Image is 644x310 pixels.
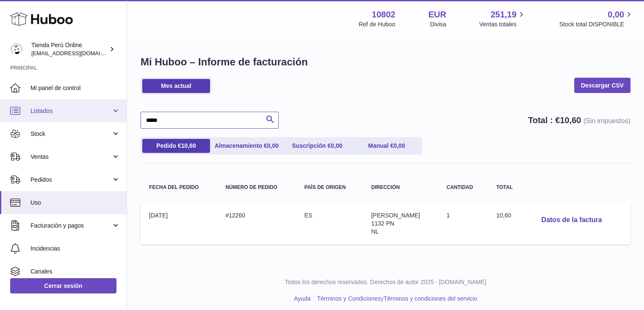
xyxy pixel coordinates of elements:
[30,107,111,115] span: Listados
[528,116,630,125] strong: Total : €
[267,142,279,149] span: 0,00
[314,295,477,303] li: y
[371,228,379,235] span: NL
[488,176,526,199] th: Total
[142,79,210,93] a: Mes actual
[30,153,111,161] span: Ventas
[331,142,342,149] span: 0,00
[141,55,630,69] h1: Mi Huboo – Informe de facturación
[560,116,581,125] span: 10,60
[534,211,608,229] button: Datos de la factura
[30,222,111,230] span: Facturación y pagos
[10,278,116,293] a: Cerrar sesión
[559,20,634,28] span: Stock total DISPONIBLE
[31,41,108,57] div: Tienda Perú Online
[608,9,624,20] span: 0,00
[296,203,363,244] td: ES
[363,176,438,199] th: Dirección
[141,176,217,199] th: Fecha del pedido
[30,130,111,138] span: Stock
[30,268,120,276] span: Canales
[212,139,282,153] a: Almacenamiento €0,00
[31,50,124,56] span: [EMAIL_ADDRESS][DOMAIN_NAME]
[294,295,310,302] a: Ayuda
[283,139,351,153] a: Suscripción €0,00
[142,139,210,153] a: Pedido €10,60
[496,212,511,219] span: 10,60
[574,78,630,93] a: Descargar CSV
[438,176,488,199] th: Cantidad
[430,20,446,28] div: Divisa
[428,9,446,20] strong: EUR
[10,43,23,56] img: contacto@tiendaperuonline.com
[372,9,395,20] strong: 10802
[371,212,420,219] span: [PERSON_NAME]
[393,142,405,149] span: 0,00
[296,176,363,199] th: País de origen
[479,20,526,28] span: Ventas totales
[217,176,296,199] th: Número de pedido
[371,220,394,227] span: 1132 PN
[491,9,517,20] span: 251,19
[479,9,526,28] a: 251,19 Ventas totales
[141,203,217,244] td: [DATE]
[134,278,637,286] p: Todos los derechos reservados. Derechos de autor 2025 - [DOMAIN_NAME]
[30,84,120,92] span: Mi panel de control
[384,295,477,302] a: Términos y condiciones del servicio
[30,245,120,253] span: Incidencias
[30,199,120,207] span: Uso
[438,203,488,244] td: 1
[217,203,296,244] td: #12260
[317,295,381,302] a: Términos y Condiciones
[353,139,420,153] a: Manual €0,00
[181,142,196,149] span: 10,60
[359,20,395,28] div: Ref de Huboo
[30,176,111,184] span: Pedidos
[559,9,634,28] a: 0,00 Stock total DISPONIBLE
[583,117,630,124] span: (Sin impuestos)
